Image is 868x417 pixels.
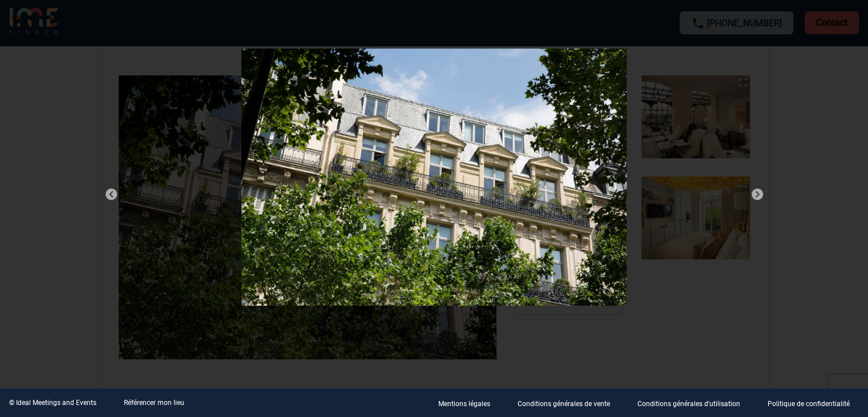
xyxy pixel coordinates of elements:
[628,398,758,408] a: Conditions générales d'utilisation
[508,398,628,408] a: Conditions générales de vente
[758,398,868,408] a: Politique de confidentialité
[9,399,96,407] div: © Ideal Meetings and Events
[429,398,508,408] a: Mentions légales
[768,400,850,408] p: Politique de confidentialité
[124,399,184,407] a: Référencer mon lieu
[637,400,740,408] p: Conditions générales d'utilisation
[518,400,610,408] p: Conditions générales de vente
[438,400,490,408] p: Mentions légales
